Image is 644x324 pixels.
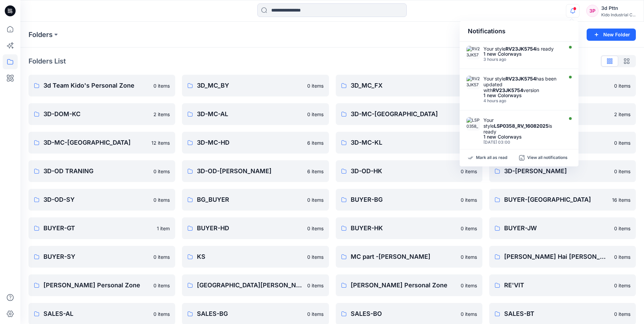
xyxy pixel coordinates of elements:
[351,138,457,147] p: 3D-MC-KL
[197,252,303,262] p: KS
[182,189,329,211] a: BG_BUYER0 items
[483,117,562,134] div: Your style is ready
[351,195,457,204] p: BUYER-BG
[153,253,170,260] p: 0 items
[614,253,630,260] p: 0 items
[43,309,149,319] p: SALES-AL
[483,93,562,98] div: 1 new Colorways
[307,196,324,203] p: 0 items
[489,160,636,182] a: 3D-[PERSON_NAME]0 items
[182,132,329,154] a: 3D-MC-HD6 items
[614,82,630,89] p: 0 items
[461,253,477,260] p: 0 items
[493,87,523,93] strong: RV23JK5754
[505,76,536,82] strong: RV23JK5754
[483,76,562,93] div: Your style has been updated with version
[153,196,170,203] p: 0 items
[614,225,630,232] p: 0 items
[29,56,66,66] p: Folders List
[614,282,630,289] p: 0 items
[466,76,480,89] img: RV23JK5754
[182,103,329,125] a: 3D-MC-AL0 items
[489,217,636,239] a: BUYER-JW0 items
[504,309,610,319] p: SALES-BT
[197,281,303,290] p: [GEOGRAPHIC_DATA][PERSON_NAME] Personal Zone
[336,217,482,239] a: BUYER-HK0 items
[460,21,578,42] div: Notifications
[29,75,175,96] a: 3d Team Kido's Personal Zone0 items
[336,246,482,268] a: MC part -[PERSON_NAME]0 items
[601,12,636,17] div: Kido Industrial C...
[494,123,549,129] strong: LSP0358_RV_16082025
[483,140,562,145] div: Friday, September 19, 2025 03:00
[307,111,324,118] p: 0 items
[29,217,175,239] a: BUYER-GT1 item
[461,196,477,203] p: 0 items
[307,139,324,146] p: 6 items
[527,155,568,161] p: View all notifications
[504,252,610,262] p: [PERSON_NAME] Hai [PERSON_NAME] Hai's Personal Zone
[43,138,147,147] p: 3D-MC-[GEOGRAPHIC_DATA]
[29,274,175,296] a: [PERSON_NAME] Personal Zone0 items
[336,103,482,125] a: 3D-MC-[GEOGRAPHIC_DATA]0 items
[586,5,599,17] div: 3P
[351,81,457,90] p: 3D_MC_FX
[43,195,149,204] p: 3D-OD-SY
[29,189,175,211] a: 3D-OD-SY0 items
[614,111,630,118] p: 2 items
[307,282,324,289] p: 0 items
[197,195,303,204] p: BG_BUYER
[307,168,324,175] p: 6 items
[504,281,610,290] p: RE'VIT
[466,117,480,131] img: LSP0358_RV_16082025
[336,160,482,182] a: 3D-OD-HK0 items
[351,223,457,233] p: BUYER-HK
[351,252,457,262] p: MC part -[PERSON_NAME]
[182,160,329,182] a: 3D-OD-[PERSON_NAME]6 items
[29,132,175,154] a: 3D-MC-[GEOGRAPHIC_DATA]12 items
[43,81,149,90] p: 3d Team Kido's Personal Zone
[197,81,303,90] p: 3D_MC_BY
[307,253,324,260] p: 0 items
[153,82,170,89] p: 0 items
[153,168,170,175] p: 0 items
[461,168,477,175] p: 0 items
[505,46,536,52] strong: RV23JK5754
[461,310,477,318] p: 0 items
[307,310,324,318] p: 0 items
[307,225,324,232] p: 0 items
[504,195,608,204] p: BUYER-[GEOGRAPHIC_DATA]
[336,132,482,154] a: 3D-MC-KL0 items
[197,109,303,119] p: 3D-MC-AL
[43,223,153,233] p: BUYER-GT
[153,282,170,289] p: 0 items
[483,52,562,56] div: 1 new Colorways
[153,310,170,318] p: 0 items
[197,223,303,233] p: BUYER-HD
[461,282,477,289] p: 0 items
[43,252,149,262] p: BUYER-SY
[614,310,630,318] p: 0 items
[504,223,610,233] p: BUYER-JW
[483,134,562,139] div: 1 new Colorways
[157,225,170,232] p: 1 item
[29,30,53,39] a: Folders
[351,109,457,119] p: 3D-MC-[GEOGRAPHIC_DATA]
[29,160,175,182] a: 3D-OD TRANING0 items
[612,196,630,203] p: 16 items
[151,139,170,146] p: 12 items
[614,168,630,175] p: 0 items
[483,46,562,52] div: Your style is ready
[483,98,562,103] div: Wednesday, September 24, 2025 01:55
[461,225,477,232] p: 0 items
[29,246,175,268] a: BUYER-SY0 items
[601,4,636,12] div: 3d Pttn
[489,246,636,268] a: [PERSON_NAME] Hai [PERSON_NAME] Hai's Personal Zone0 items
[182,217,329,239] a: BUYER-HD0 items
[351,166,457,176] p: 3D-OD-HK
[197,166,303,176] p: 3D-OD-[PERSON_NAME]
[182,274,329,296] a: [GEOGRAPHIC_DATA][PERSON_NAME] Personal Zone0 items
[336,75,482,96] a: 3D_MC_FX4 items
[153,111,170,118] p: 2 items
